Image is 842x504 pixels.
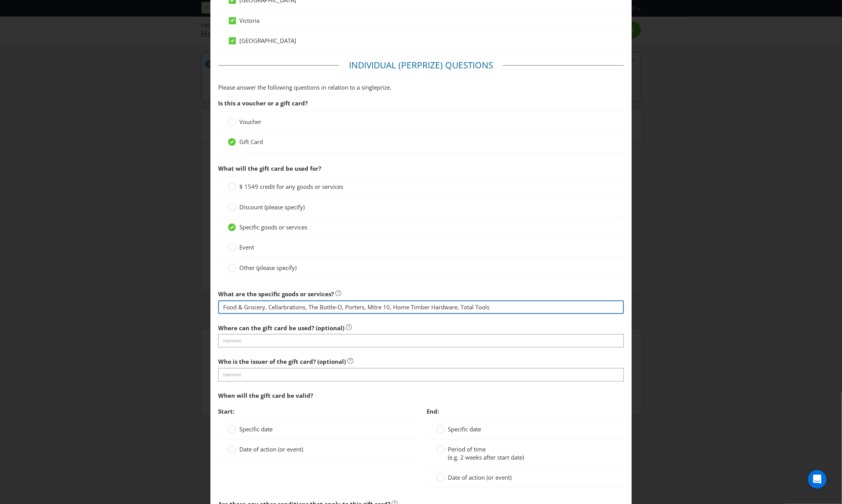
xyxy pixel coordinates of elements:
span: Discount (please specify) [239,203,305,211]
span: Start: [218,407,234,415]
span: Event [239,243,254,251]
span: Specific date [239,425,273,433]
span: Where can the gift card be used? (optional) [218,324,344,332]
span: ) Questions [440,59,493,71]
span: Victoria [239,17,259,24]
span: Who is the issuer of the gift card? (optional) [218,358,346,365]
span: Voucher [239,118,261,126]
span: Gift Card [239,138,263,146]
span: prize [377,83,390,91]
span: $ 1549 credit for any goods or services [239,183,343,190]
span: Please answer the following questions in relation to a single [218,83,377,91]
span: Other (please specify) [239,264,296,272]
input: A description of the goods [218,300,624,314]
div: Open Intercom Messenger [808,470,827,489]
span: Individual (Per [349,59,417,71]
span: Date of action (or event) [239,445,303,453]
span: [GEOGRAPHIC_DATA] [239,37,296,44]
span: . [390,83,391,91]
span: Specific date [448,425,481,433]
span: (e.g. 2 weeks after start date) [448,453,524,461]
span: When will the gift card be valid? [218,392,313,399]
span: Specific goods or services [239,223,307,231]
span: What are the specific goods or services? [218,290,334,298]
span: Period of time [448,445,486,453]
span: What will the gift card be used for? [218,165,321,172]
span: Prize [417,59,440,71]
span: Is this a voucher or a gift card? [218,99,308,107]
span: Date of action (or event) [448,473,512,481]
span: End: [427,407,439,415]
